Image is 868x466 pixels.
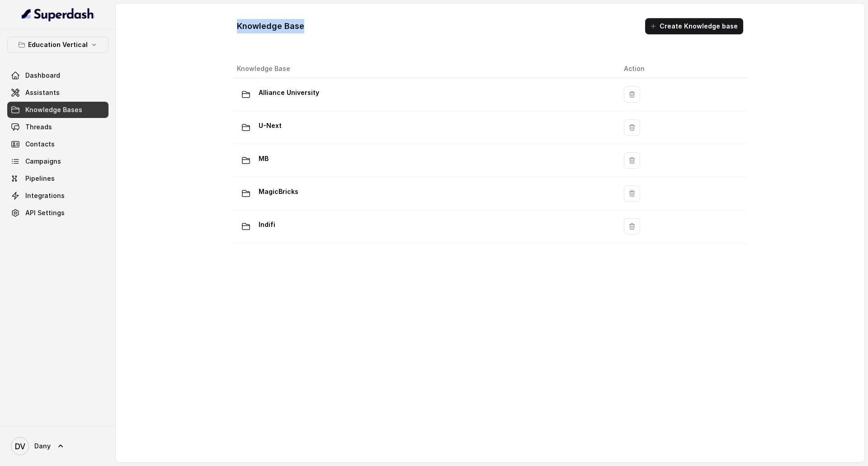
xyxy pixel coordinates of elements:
[28,39,88,50] p: Education Vertical
[15,442,25,451] text: DV
[7,188,108,204] a: Integrations
[34,442,51,451] span: Dany
[7,433,108,459] a: Dany
[259,118,282,133] p: U-Next
[25,105,82,114] span: Knowledge Bases
[25,191,65,200] span: Integrations
[25,122,52,132] span: Threads
[7,85,108,101] a: Assistants
[645,18,743,34] button: Create Knowledge base
[7,205,108,221] a: API Settings
[25,157,61,166] span: Campaigns
[7,153,108,169] a: Campaigns
[25,71,60,80] span: Dashboard
[233,60,617,78] th: Knowledge Base
[25,88,60,97] span: Assistants
[259,151,269,166] p: MB
[25,140,55,149] span: Contacts
[7,102,108,118] a: Knowledge Bases
[22,7,94,22] img: light.svg
[25,174,55,183] span: Pipelines
[7,119,108,135] a: Threads
[617,60,747,78] th: Action
[259,184,298,199] p: MagicBricks
[7,136,108,152] a: Contacts
[259,85,319,100] p: Alliance University
[7,170,108,187] a: Pipelines
[25,208,65,217] span: API Settings
[7,67,108,84] a: Dashboard
[259,217,275,232] p: Indifi
[237,19,304,33] h1: Knowledge Base
[7,37,108,53] button: Education Vertical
